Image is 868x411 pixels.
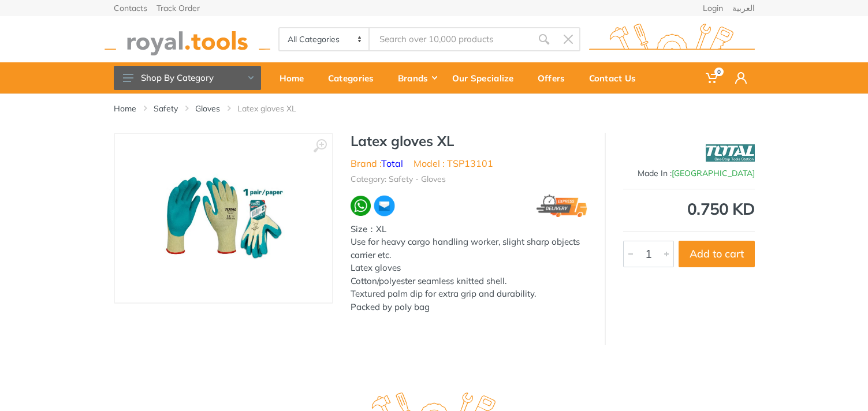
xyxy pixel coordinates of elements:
[271,66,320,90] div: Home
[351,275,587,288] div: Cotton/polyester seamless knitted shell.
[280,28,370,50] select: Category
[351,261,587,275] div: Latex gloves
[237,103,314,114] li: Latex gloves XL
[114,103,755,114] nav: breadcrumb
[351,223,587,236] div: Size：XL
[157,4,200,12] a: Track Order
[351,133,587,150] h1: Latex gloves XL
[732,4,755,12] a: العربية
[105,24,270,55] img: royal.tools Logo
[154,103,178,114] a: Safety
[530,62,581,94] a: Offers
[320,62,390,94] a: Categories
[672,168,755,178] span: [GEOGRAPHIC_DATA]
[537,195,587,217] img: express.png
[444,62,530,94] a: Our Specialize
[444,66,530,90] div: Our Specialize
[703,4,723,12] a: Login
[114,4,147,12] a: Contacts
[351,287,587,301] div: Textured palm dip for extra grip and durability.
[351,236,587,261] div: Use for heavy cargo handling worker, slight sharp objects carrier etc.
[390,66,444,90] div: Brands
[114,66,261,90] button: Shop By Category
[351,196,371,216] img: wa.webp
[698,62,727,94] a: 0
[271,62,320,94] a: Home
[370,27,531,51] input: Site search
[351,301,587,314] div: Packed by poly bag
[320,66,390,90] div: Categories
[195,103,220,114] a: Gloves
[623,201,755,217] div: 0.750 KD
[373,195,396,217] img: ma.webp
[706,139,755,167] img: Total
[413,156,493,170] li: Model : TSP13101
[351,156,403,170] li: Brand :
[114,103,136,114] a: Home
[530,66,581,90] div: Offers
[714,68,724,76] span: 0
[623,167,755,180] div: Made In :
[381,158,403,169] a: Total
[589,24,755,55] img: royal.tools Logo
[143,145,304,291] img: Royal Tools - Latex gloves XL
[581,62,652,94] a: Contact Us
[351,173,446,185] li: Category: Safety - Gloves
[581,66,652,90] div: Contact Us
[679,241,755,267] button: Add to cart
